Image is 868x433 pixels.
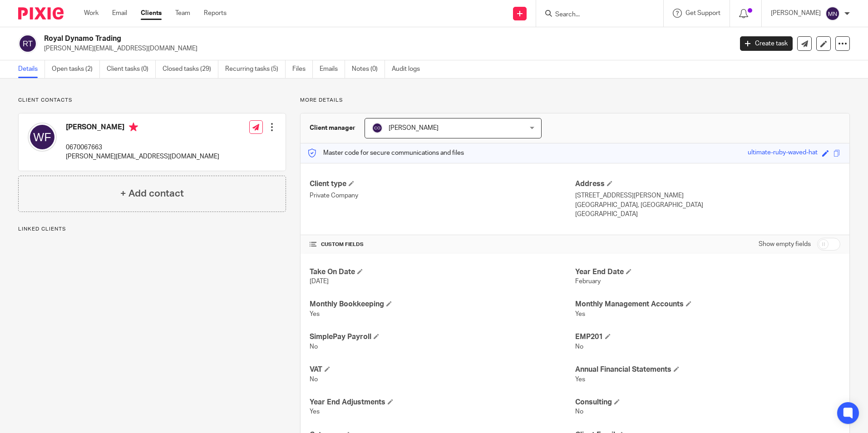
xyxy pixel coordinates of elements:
[352,60,385,78] a: Notes (0)
[18,60,45,78] a: Details
[575,398,840,407] h4: Consulting
[320,60,345,78] a: Emails
[307,148,464,157] p: Master code for secure communications and files
[575,278,601,285] span: February
[66,152,219,161] p: [PERSON_NAME][EMAIL_ADDRESS][DOMAIN_NAME]
[141,9,162,18] a: Clients
[310,398,575,407] h4: Year End Adjustments
[575,376,585,383] span: Yes
[310,191,575,200] p: Private Company
[300,97,850,104] p: More details
[310,300,575,309] h4: Monthly Bookkeeping
[825,6,840,21] img: svg%3E
[310,311,320,317] span: Yes
[686,10,720,16] span: Get Support
[84,9,99,18] a: Work
[225,60,286,78] a: Recurring tasks (5)
[120,187,184,201] h4: + Add contact
[129,123,138,132] i: Primary
[575,267,840,277] h4: Year End Date
[575,344,583,350] span: No
[44,44,726,53] p: [PERSON_NAME][EMAIL_ADDRESS][DOMAIN_NAME]
[575,300,840,309] h4: Monthly Management Accounts
[389,125,439,131] span: [PERSON_NAME]
[575,332,840,342] h4: EMP201
[107,60,156,78] a: Client tasks (0)
[310,267,575,277] h4: Take On Date
[310,365,575,374] h4: VAT
[575,191,840,200] p: [STREET_ADDRESS][PERSON_NAME]
[554,11,636,19] input: Search
[740,36,793,51] a: Create task
[18,34,37,53] img: svg%3E
[575,179,840,189] h4: Address
[310,278,329,285] span: [DATE]
[44,34,590,44] h2: Royal Dynamo Trading
[310,408,320,415] span: Yes
[575,408,583,415] span: No
[748,148,818,158] div: ultimate-ruby-waved-hat
[175,9,190,18] a: Team
[310,179,575,189] h4: Client type
[372,123,383,133] img: svg%3E
[28,123,57,152] img: svg%3E
[66,143,219,152] p: 0670067663
[575,210,840,219] p: [GEOGRAPHIC_DATA]
[310,241,575,248] h4: CUSTOM FIELDS
[18,97,286,104] p: Client contacts
[52,60,100,78] a: Open tasks (2)
[310,332,575,342] h4: SimplePay Payroll
[392,60,427,78] a: Audit logs
[18,7,64,20] img: Pixie
[112,9,127,18] a: Email
[204,9,227,18] a: Reports
[292,60,313,78] a: Files
[310,344,318,350] span: No
[66,123,219,134] h4: [PERSON_NAME]
[310,123,355,133] h3: Client manager
[310,376,318,383] span: No
[18,226,286,233] p: Linked clients
[163,60,218,78] a: Closed tasks (29)
[771,9,821,18] p: [PERSON_NAME]
[575,311,585,317] span: Yes
[575,365,840,374] h4: Annual Financial Statements
[575,201,840,210] p: [GEOGRAPHIC_DATA], [GEOGRAPHIC_DATA]
[759,240,811,249] label: Show empty fields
